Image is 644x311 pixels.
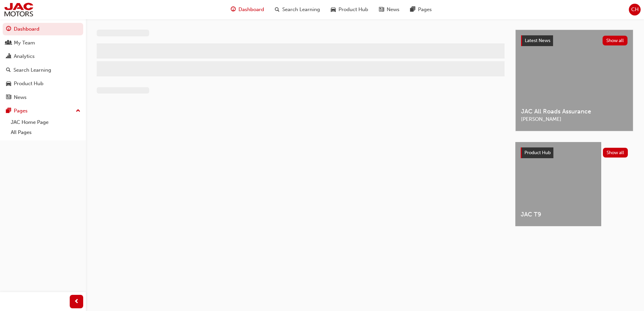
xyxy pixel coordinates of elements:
[515,30,633,131] a: Latest NewsShow allJAC All Roads Assurance[PERSON_NAME]
[74,298,79,306] span: prev-icon
[3,77,83,90] a: Product Hub
[269,3,325,16] a: search-iconSearch Learning
[515,142,601,226] a: JAC T9
[6,40,11,46] span: people-icon
[3,105,83,117] button: Pages
[225,3,269,16] a: guage-iconDashboard
[3,22,83,105] button: DashboardMy TeamAnalyticsSearch LearningProduct HubNews
[3,2,34,17] img: jac-portal
[3,37,83,49] a: My Team
[521,108,627,115] span: JAC All Roads Assurance
[275,5,280,14] span: search-icon
[6,67,11,73] span: search-icon
[8,127,83,138] a: All Pages
[14,80,43,88] div: Product Hub
[76,107,80,115] span: up-icon
[339,6,368,13] span: Product Hub
[6,108,11,114] span: pages-icon
[6,95,11,101] span: news-icon
[331,5,336,14] span: car-icon
[418,6,432,13] span: Pages
[6,81,11,87] span: car-icon
[521,147,628,158] a: Product HubShow all
[3,91,83,104] a: News
[631,6,639,13] span: CH
[14,107,28,115] div: Pages
[325,3,374,16] a: car-iconProduct Hub
[14,53,35,60] div: Analytics
[8,117,83,128] a: JAC Home Page
[374,3,405,16] a: news-iconNews
[231,5,236,14] span: guage-icon
[379,5,384,14] span: news-icon
[13,66,51,74] div: Search Learning
[6,54,11,60] span: chart-icon
[521,115,627,123] span: [PERSON_NAME]
[14,39,35,47] div: My Team
[525,38,550,43] span: Latest News
[3,23,83,35] a: Dashboard
[387,6,399,13] span: News
[3,64,83,76] a: Search Learning
[603,148,628,158] button: Show all
[14,94,27,101] div: News
[238,6,264,13] span: Dashboard
[405,3,437,16] a: pages-iconPages
[629,4,641,15] button: CH
[3,50,83,63] a: Analytics
[6,26,11,32] span: guage-icon
[410,5,415,14] span: pages-icon
[524,150,551,155] span: Product Hub
[521,211,596,218] span: JAC T9
[282,6,320,13] span: Search Learning
[521,35,627,46] a: Latest NewsShow all
[603,36,628,45] button: Show all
